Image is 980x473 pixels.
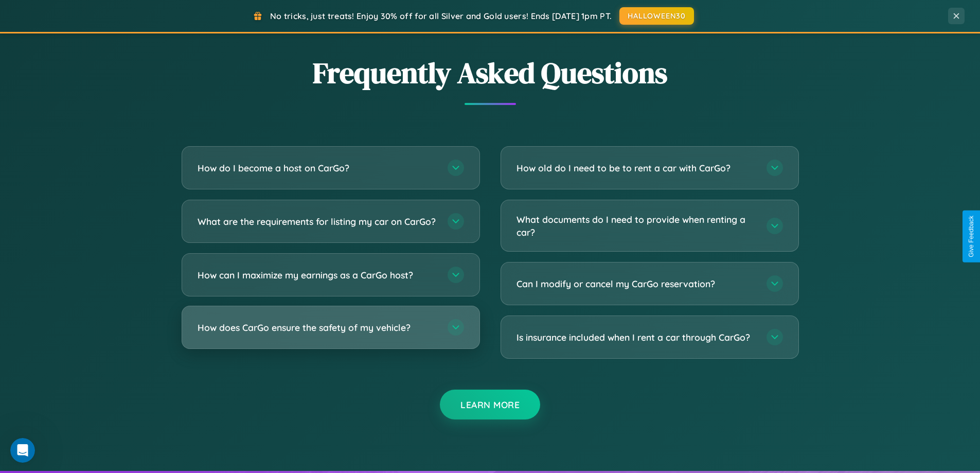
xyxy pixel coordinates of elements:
h3: How old do I need to be to rent a car with CarGo? [516,162,756,174]
h3: How does CarGo ensure the safety of my vehicle? [198,321,437,334]
h3: What are the requirements for listing my car on CarGo? [198,215,437,228]
h3: What documents do I need to provide when renting a car? [516,213,756,238]
h3: Is insurance included when I rent a car through CarGo? [516,331,756,344]
h3: How do I become a host on CarGo? [198,162,437,174]
h2: Frequently Asked Questions [182,53,799,93]
button: Learn More [440,390,540,419]
div: Give Feedback [968,216,975,257]
h3: How can I maximize my earnings as a CarGo host? [198,269,437,282]
iframe: Intercom live chat [10,438,35,463]
h3: Can I modify or cancel my CarGo reservation? [516,277,756,290]
span: No tricks, just treats! Enjoy 30% off for all Silver and Gold users! Ends [DATE] 1pm PT. [270,11,612,21]
button: HALLOWEEN30 [619,7,694,25]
